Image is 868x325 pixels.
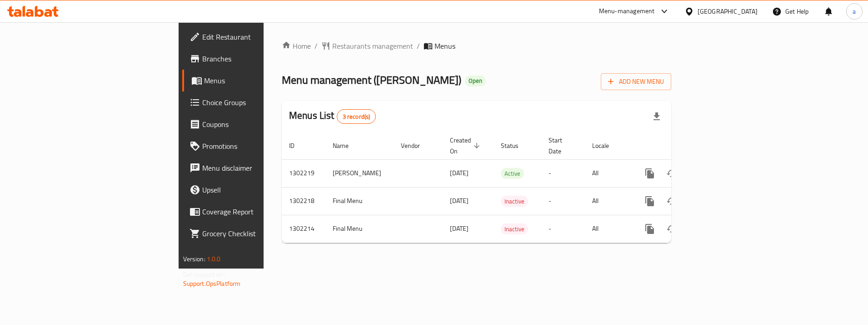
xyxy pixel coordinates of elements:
[501,223,528,234] div: Inactive
[325,215,394,243] td: Final Menu
[182,201,324,223] a: Coverage Report
[325,187,394,215] td: Final Menu
[601,73,671,90] button: Add New Menu
[182,113,324,135] a: Coupons
[450,167,469,179] span: [DATE]
[417,41,420,51] li: /
[282,132,733,243] table: enhanced table
[321,41,413,51] a: Restaurants management
[182,26,324,48] a: Edit Restaurant
[465,77,486,85] span: Open
[646,106,668,127] div: Export file
[450,135,483,157] span: Created On
[661,162,683,184] button: Change Status
[450,223,469,234] span: [DATE]
[182,135,324,157] a: Promotions
[541,159,585,187] td: -
[183,253,205,265] span: Version:
[639,218,661,240] button: more
[450,195,469,207] span: [DATE]
[698,6,758,16] div: [GEOGRAPHIC_DATA]
[337,112,376,121] span: 3 record(s)
[325,159,394,187] td: [PERSON_NAME]
[465,76,486,86] div: Open
[289,109,376,124] h2: Menus List
[853,6,856,16] span: a
[183,278,241,289] a: Support.OpsPlatform
[599,6,655,17] div: Menu-management
[585,187,632,215] td: All
[202,141,316,152] span: Promotions
[182,70,324,91] a: Menus
[282,41,671,51] nav: breadcrumb
[501,140,530,151] span: Status
[202,31,316,42] span: Edit Restaurant
[585,159,632,187] td: All
[202,97,316,108] span: Choice Groups
[182,157,324,179] a: Menu disclaimer
[202,206,316,217] span: Coverage Report
[182,91,324,113] a: Choice Groups
[282,70,461,90] span: Menu management ( [PERSON_NAME] )
[549,135,574,157] span: Start Date
[202,119,316,130] span: Coupons
[289,140,306,151] span: ID
[182,179,324,201] a: Upsell
[501,168,524,179] span: Active
[202,184,316,195] span: Upsell
[661,190,683,212] button: Change Status
[337,109,376,124] div: Total records count
[639,190,661,212] button: more
[541,215,585,243] td: -
[501,196,528,207] span: Inactive
[182,48,324,70] a: Branches
[332,41,413,51] span: Restaurants management
[183,269,225,280] span: Get support on:
[204,75,316,86] span: Menus
[585,215,632,243] td: All
[592,140,621,151] span: Locale
[333,140,360,151] span: Name
[202,162,316,173] span: Menu disclaimer
[207,253,221,265] span: 1.0.0
[202,228,316,239] span: Grocery Checklist
[639,162,661,184] button: more
[608,76,664,87] span: Add New Menu
[541,187,585,215] td: -
[661,218,683,240] button: Change Status
[434,41,455,51] span: Menus
[202,53,316,64] span: Branches
[401,140,432,151] span: Vendor
[632,132,733,160] th: Actions
[501,224,528,234] span: Inactive
[182,223,324,244] a: Grocery Checklist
